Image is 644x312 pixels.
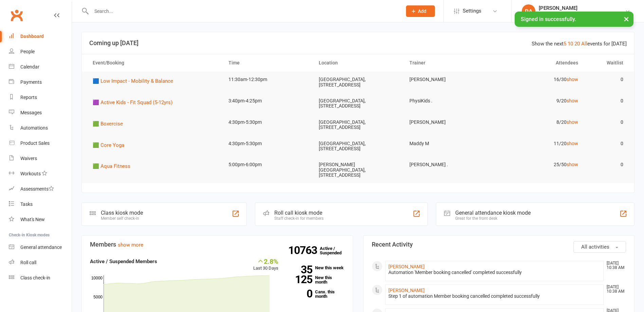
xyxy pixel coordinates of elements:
div: Last 30 Days [253,257,278,272]
td: [GEOGRAPHIC_DATA], [STREET_ADDRESS] [313,136,403,157]
div: Member self check-in [101,216,143,221]
h3: Coming up [DATE] [89,40,627,46]
div: What's New [20,217,45,222]
a: Automations [9,120,72,136]
a: 0Canx. this month [289,290,345,298]
div: DA [522,4,535,18]
h3: Members [90,241,345,248]
td: 0 [584,136,629,152]
th: Waitlist [584,54,629,72]
a: Class kiosk mode [9,270,72,286]
div: People [20,49,35,54]
div: Assessments [20,186,54,192]
td: 5:00pm-6:00pm [222,157,313,173]
button: All activities [573,241,626,253]
div: Waivers [20,156,37,161]
div: Calendar [20,64,39,70]
td: 8/20 [494,114,584,130]
div: Class kiosk mode [101,210,143,216]
div: Roll call [20,260,36,265]
td: 16/30 [494,72,584,87]
div: 2.8% [253,257,278,265]
a: Payments [9,75,72,90]
a: 35New this week [289,266,345,270]
a: General attendance kiosk mode [9,240,72,255]
time: [DATE] 10:38 AM [603,285,626,294]
td: [PERSON_NAME] [403,72,494,87]
a: show [567,77,578,82]
span: 🟩 Aqua Fitness [93,163,130,169]
a: Messages [9,105,72,120]
button: × [620,12,632,26]
th: Event/Booking [87,54,222,72]
div: Automation 'Member booking cancelled' completed successfully [388,270,601,275]
button: Add [406,5,435,17]
a: show more [118,242,143,248]
td: 11/20 [494,136,584,152]
a: Clubworx [8,7,25,24]
td: 11:30am-12:30pm [222,72,313,87]
time: [DATE] 10:38 AM [603,261,626,270]
div: Tasks [20,201,33,207]
strong: 125 [289,274,312,285]
a: Roll call [9,255,72,270]
td: 4:30pm-5:30pm [222,114,313,130]
th: Attendees [494,54,584,72]
button: 🟩 Boxercise [93,120,128,128]
div: Messages [20,110,42,115]
td: 4:30pm-5:30pm [222,136,313,152]
button: 🟩 Core Yoga [93,141,129,149]
a: What's New [9,212,72,227]
th: Time [222,54,313,72]
strong: Active / Suspended Members [90,258,157,265]
input: Search... [89,6,397,16]
div: Dashboard [20,34,44,39]
td: [PERSON_NAME] . [403,157,494,173]
td: PhysiKids . [403,93,494,109]
th: Trainer [403,54,494,72]
td: [GEOGRAPHIC_DATA], [STREET_ADDRESS] [313,72,403,93]
div: [PERSON_NAME] [539,5,625,11]
div: Active and Healthy [GEOGRAPHIC_DATA] [539,11,625,17]
a: Reports [9,90,72,105]
div: Great for the front desk [455,216,531,221]
a: show [567,141,578,146]
div: Staff check-in for members [274,216,324,221]
a: Tasks [9,197,72,212]
th: Location [313,54,403,72]
strong: 10763 [288,245,320,255]
div: Workouts [20,171,41,176]
a: Calendar [9,59,72,75]
a: 5 [564,41,566,47]
td: 0 [584,157,629,173]
td: 0 [584,114,629,130]
a: [PERSON_NAME] [388,288,425,293]
span: 🟦 Low Impact - Mobility & Balance [93,78,173,84]
button: 🟪 Active Kids - Fit Squad (5-12yrs) [93,98,177,106]
div: Product Sales [20,140,50,146]
a: [PERSON_NAME] [388,264,425,269]
a: Dashboard [9,29,72,44]
h3: Recent Activity [372,241,626,248]
button: 🟩 Aqua Fitness [93,162,135,170]
td: 9/20 [494,93,584,109]
a: 20 [574,41,580,47]
div: Reports [20,95,37,100]
span: 🟩 Boxercise [93,121,123,127]
a: People [9,44,72,59]
a: Waivers [9,151,72,166]
td: [PERSON_NAME][GEOGRAPHIC_DATA], [STREET_ADDRESS] [313,157,403,183]
td: 25/50 [494,157,584,173]
span: All activities [581,244,609,250]
span: Settings [463,3,481,19]
div: Step 1 of automation Member booking cancelled completed successfully [388,293,601,299]
span: Add [418,8,426,14]
strong: 35 [289,265,312,275]
td: [GEOGRAPHIC_DATA], [STREET_ADDRESS] [313,93,403,114]
div: Show the next events for [DATE] [532,40,627,48]
strong: 0 [289,289,312,299]
td: 0 [584,93,629,109]
td: [PERSON_NAME] [403,114,494,130]
a: Workouts [9,166,72,181]
a: Assessments [9,181,72,197]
